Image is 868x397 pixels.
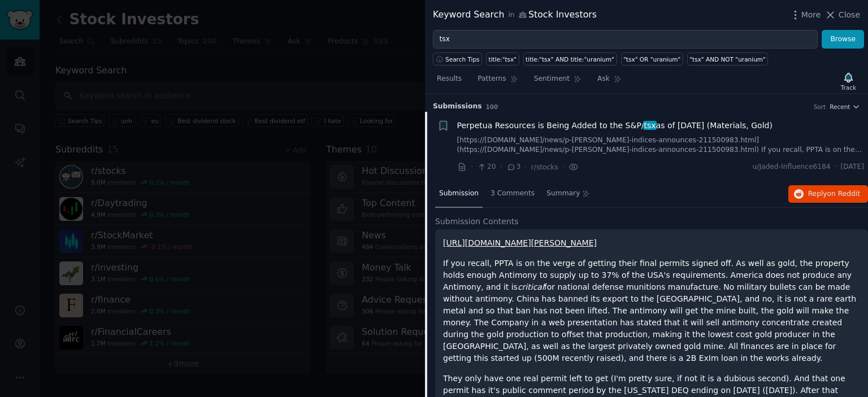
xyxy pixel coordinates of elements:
a: [URL][DOMAIN_NAME][PERSON_NAME] [443,238,597,247]
span: Sentiment [534,74,570,84]
span: Summary [546,189,580,199]
div: "tsx" AND NOT "uranium" [689,55,766,63]
a: [https://[DOMAIN_NAME]/news/p-[PERSON_NAME]-indices-announces-211500983.html](https://[DOMAIN_NAM... [457,136,865,155]
span: 3 [506,162,520,172]
span: [DATE] [841,162,864,172]
a: Ask [593,70,626,93]
div: title:"tsx" [489,55,517,63]
span: · [562,161,565,173]
button: Browse [822,30,864,49]
span: Patterns [478,74,506,84]
span: 3 Comments [491,189,535,199]
span: r/stocks [531,163,558,171]
span: Reply [808,189,860,199]
span: Recent [830,103,850,111]
span: · [500,161,502,173]
span: on Reddit [827,190,860,198]
span: 20 [477,162,496,172]
span: Perpetua Resources is Being Added to the S&P/ as of [DATE] (Materials, Gold) [457,120,772,132]
div: "tsx" OR "uranium" [623,55,680,63]
span: Close [839,9,860,21]
span: 100 [486,103,498,110]
span: Submission Contents [435,216,519,228]
a: Perpetua Resources is Being Added to the S&P/tsxas of [DATE] (Materials, Gold) [457,120,772,132]
div: Track [841,84,856,91]
div: title:"tsx" AND title:"uranium" [526,55,614,63]
button: Replyon Reddit [788,185,868,203]
a: title:"tsx" AND title:"uranium" [523,53,617,66]
span: tsx [643,121,657,130]
a: Sentiment [530,70,585,93]
a: title:"tsx" [486,53,519,66]
span: u/Jaded-Influence6184 [753,162,831,172]
span: Submission s [433,102,482,112]
div: Keyword Search Stock Investors [433,8,597,22]
a: "tsx" OR "uranium" [621,53,683,66]
button: Close [824,9,860,21]
em: critical [518,282,544,291]
span: · [471,161,473,173]
input: Try a keyword related to your business [433,30,818,49]
span: Submission [439,189,479,199]
span: in [508,10,514,20]
div: Sort [814,103,826,111]
span: More [801,9,821,21]
span: Ask [597,74,610,84]
span: · [835,162,837,172]
button: Recent [830,103,860,111]
button: Track [837,69,860,93]
button: Search Tips [433,53,482,66]
a: Patterns [474,70,522,93]
span: · [524,161,527,173]
button: More [789,9,821,21]
a: "tsx" AND NOT "uranium" [687,53,769,66]
p: If you recall, PPTA is on the verge of getting their final permits signed off. As well as gold, t... [443,258,860,364]
a: Results [433,70,466,93]
span: Search Tips [445,55,480,63]
span: Results [437,74,462,84]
